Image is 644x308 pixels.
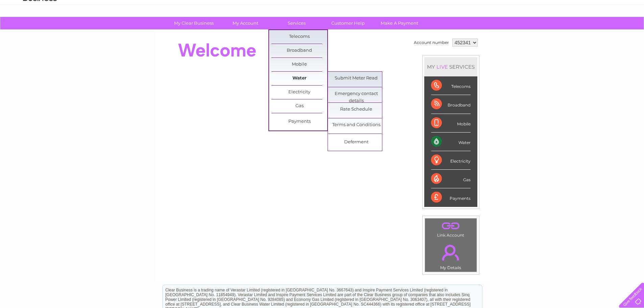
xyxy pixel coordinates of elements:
[328,87,384,101] a: Emergency contact details
[599,29,616,34] a: Contact
[435,64,449,70] div: LIVE
[431,114,471,133] div: Mobile
[271,86,327,99] a: Electricity
[271,58,327,71] a: Mobile
[271,99,327,113] a: Gas
[328,118,384,132] a: Terms and Conditions
[328,103,384,116] a: Rate Schedule
[271,30,327,44] a: Telecoms
[425,218,477,239] td: Link Account
[542,29,557,34] a: Energy
[431,133,471,151] div: Water
[431,170,471,188] div: Gas
[217,17,273,29] a: My Account
[23,18,57,38] img: logo.png
[431,95,471,114] div: Broadband
[163,4,482,33] div: Clear Business is a trading name of Verastar Limited (registered in [GEOGRAPHIC_DATA] No. 3667643...
[271,72,327,85] a: Water
[431,188,471,207] div: Payments
[412,37,451,48] td: Account number
[425,239,477,272] td: My Details
[622,29,638,34] a: Log out
[427,220,475,232] a: .
[431,151,471,170] div: Electricity
[271,115,327,128] a: Payments
[320,17,376,29] a: Customer Help
[517,3,563,12] a: 0333 014 3131
[561,29,581,34] a: Telecoms
[525,29,538,34] a: Water
[424,57,477,76] div: MY SERVICES
[427,241,475,264] a: .
[328,136,384,149] a: Deferment
[269,17,325,29] a: Services
[328,72,384,85] a: Submit Meter Read
[431,76,471,95] div: Telecoms
[585,29,595,34] a: Blog
[271,44,327,57] a: Broadband
[166,17,222,29] a: My Clear Business
[372,17,427,29] a: Make A Payment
